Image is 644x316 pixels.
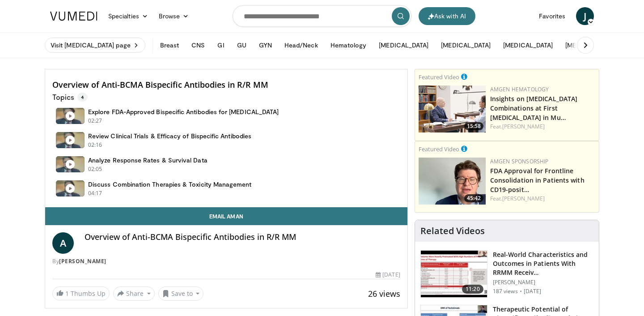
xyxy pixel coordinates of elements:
button: Hematology [325,36,372,54]
p: 187 views [493,288,518,295]
div: Feat. [490,123,595,131]
h4: Discuss Combination Therapies & Toxicity Management [88,180,252,188]
div: Feat. [490,195,595,203]
h4: Overview of Anti-BCMA Bispecific Antibodies in R/R MM [52,80,400,90]
span: 15:58 [464,122,483,130]
img: 0487cae3-be8e-480d-8894-c5ed9a1cba93.png.150x105_q85_crop-smart_upscale.png [419,158,486,205]
a: 45:42 [419,158,486,205]
span: 11:20 [462,285,483,294]
p: 04:17 [88,189,102,197]
small: Featured Video [419,145,459,153]
input: Search topics, interventions [233,5,411,27]
a: 11:20 Real-World Characteristics and Outcomes in Patients With RRMM Receiv… [PERSON_NAME] 187 vie... [420,250,593,298]
button: GYN [254,36,277,54]
button: GI [212,36,229,54]
a: Browse [153,7,195,25]
img: 849bc368-1cdc-4111-9e59-edbd9d88ece3.150x105_q85_crop-smart_upscale.jpg [421,251,487,297]
p: 02:05 [88,165,102,173]
button: [MEDICAL_DATA] [436,36,496,54]
a: Favorites [534,7,571,25]
span: 26 views [368,288,400,299]
span: 4 [77,93,88,102]
button: [MEDICAL_DATA] [498,36,558,54]
a: Visit [MEDICAL_DATA] page [45,38,145,53]
div: [DATE] [376,271,400,279]
a: 1 Thumbs Up [52,286,110,300]
button: Head/Neck [279,36,323,54]
a: Specialties [103,7,153,25]
h4: Explore FDA-Approved Bispecific Antibodies for [MEDICAL_DATA] [88,108,279,116]
img: 9d2930a7-d6f2-468a-930e-ee4a3f7aed3e.png.150x105_q85_crop-smart_upscale.png [419,85,486,132]
a: A [52,232,74,254]
a: Amgen Hematology [490,85,549,93]
h4: Analyze Response Rates & Survival Data [88,156,208,164]
button: Share [113,286,155,301]
a: [PERSON_NAME] [59,257,106,265]
a: J [576,7,594,25]
a: Email Aman [45,207,407,225]
h4: Overview of Anti-BCMA Bispecific Antibodies in R/R MM [85,232,400,242]
p: Topics [52,93,88,102]
p: 02:27 [88,117,102,125]
a: Amgen Sponsorship [490,158,549,165]
small: Featured Video [419,73,459,81]
a: FDA Approval for Frontline Consolidation in Patients with CD19-posit… [490,167,585,194]
img: VuMedi Logo [50,12,97,21]
p: [DATE] [524,288,542,295]
a: Insights on [MEDICAL_DATA] Combinations at First [MEDICAL_DATA] in Mu… [490,94,578,122]
h4: Review Clinical Trials & Efficacy of Bispecific Antibodies [88,132,251,140]
a: [PERSON_NAME] [502,195,545,202]
p: 02:16 [88,141,102,149]
span: 1 [65,289,69,298]
button: GU [232,36,252,54]
h3: Real-World Characteristics and Outcomes in Patients With RRMM Receiv… [493,250,593,277]
button: CNS [186,36,210,54]
button: [MEDICAL_DATA] [373,36,434,54]
span: 45:42 [464,194,483,202]
button: Breast [155,36,184,54]
div: · [520,288,522,295]
a: [PERSON_NAME] [502,123,545,130]
button: Ask with AI [419,7,475,25]
button: Save to [158,286,204,301]
a: 15:58 [419,85,486,132]
button: [MEDICAL_DATA] [560,36,620,54]
div: By [52,257,400,265]
h4: Related Videos [420,226,485,236]
p: [PERSON_NAME] [493,279,593,286]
